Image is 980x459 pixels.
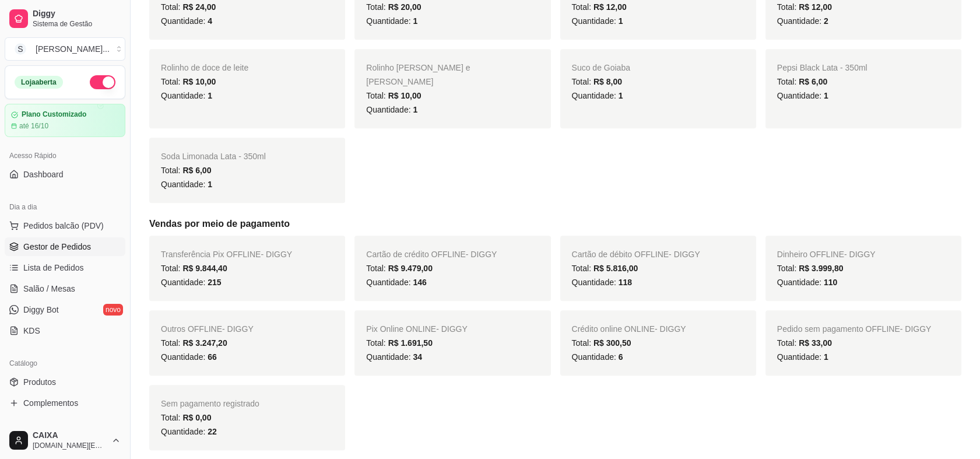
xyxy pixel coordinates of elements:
[572,324,686,334] span: Crédito online ONLINE - DIGGY
[23,262,84,274] span: Lista de Pedidos
[366,324,468,334] span: Pix Online ONLINE - DIGGY
[366,16,417,26] span: Quantidade:
[572,278,633,287] span: Quantidade:
[388,91,421,100] span: R$ 10,00
[33,9,121,19] span: Diggy
[572,264,638,273] span: Total:
[15,43,26,55] span: S
[5,300,125,319] a: Diggy Botnovo
[572,16,623,26] span: Quantidade:
[5,321,125,340] a: KDS
[593,264,638,273] span: R$ 5.816,00
[619,16,623,26] span: 1
[619,91,623,100] span: 1
[572,91,623,100] span: Quantidade:
[799,264,843,273] span: R$ 3.999,80
[366,352,422,362] span: Quantidade:
[161,152,266,161] span: Soda Limonada Lata - 350ml
[161,264,227,273] span: Total:
[593,77,622,86] span: R$ 8,00
[33,19,121,29] span: Sistema de Gestão
[5,279,125,298] a: Salão / Mesas
[161,338,227,348] span: Total:
[161,166,211,175] span: Total:
[366,2,421,12] span: Total:
[182,2,216,12] span: R$ 24,00
[366,264,433,273] span: Total:
[161,427,217,436] span: Quantidade:
[23,220,104,232] span: Pedidos balcão (PDV)
[413,352,422,362] span: 34
[5,5,125,33] a: DiggySistema de Gestão
[161,352,217,362] span: Quantidade:
[777,352,828,362] span: Quantidade:
[366,338,433,348] span: Total:
[777,250,876,259] span: Dinheiro OFFLINE - DIGGY
[5,237,125,256] a: Gestor de Pedidos
[182,413,211,422] span: R$ 0,00
[619,278,632,287] span: 118
[33,430,107,441] span: CAIXA
[161,324,254,334] span: Outros OFFLINE - DIGGY
[799,338,832,348] span: R$ 33,00
[366,63,470,86] span: Rolinho [PERSON_NAME] e [PERSON_NAME]
[5,104,125,137] a: Plano Customizadoaté 16/10
[572,250,700,259] span: Cartão de débito OFFLINE - DIGGY
[572,63,630,72] span: Suco de Goiaba
[161,2,216,12] span: Total:
[824,352,828,362] span: 1
[208,91,212,100] span: 1
[593,2,627,12] span: R$ 12,00
[5,258,125,277] a: Lista de Pedidos
[23,325,40,337] span: KDS
[777,264,844,273] span: Total:
[182,264,227,273] span: R$ 9.844,40
[208,16,212,26] span: 4
[161,399,259,408] span: Sem pagamento registrado
[23,241,91,253] span: Gestor de Pedidos
[23,304,59,316] span: Diggy Bot
[824,91,828,100] span: 1
[388,338,433,348] span: R$ 1.691,50
[208,180,212,189] span: 1
[23,376,56,388] span: Produtos
[572,77,622,86] span: Total:
[161,77,216,86] span: Total:
[5,216,125,235] button: Pedidos balcão (PDV)
[5,165,125,184] a: Dashboard
[572,2,627,12] span: Total:
[388,2,421,12] span: R$ 20,00
[161,250,292,259] span: Transferência Pix OFFLINE - DIGGY
[5,354,125,373] div: Catálogo
[777,324,932,334] span: Pedido sem pagamento OFFLINE - DIGGY
[23,397,78,409] span: Complementos
[5,146,125,165] div: Acesso Rápido
[5,198,125,216] div: Dia a dia
[208,427,217,436] span: 22
[149,217,961,231] h5: Vendas por meio de pagamento
[777,91,828,100] span: Quantidade:
[824,278,837,287] span: 110
[777,77,827,86] span: Total:
[824,16,828,26] span: 2
[161,180,212,189] span: Quantidade:
[413,105,417,114] span: 1
[161,16,212,26] span: Quantidade:
[799,77,827,86] span: R$ 6,00
[366,278,427,287] span: Quantidade:
[572,352,623,362] span: Quantidade:
[777,63,867,72] span: Pepsi Black Lata - 350ml
[366,91,421,100] span: Total:
[799,2,832,12] span: R$ 12,00
[208,352,217,362] span: 66
[388,264,433,273] span: R$ 9.479,00
[5,426,125,454] button: CAIXA[DOMAIN_NAME][EMAIL_ADDRESS][DOMAIN_NAME]
[19,121,48,131] article: até 16/10
[182,338,227,348] span: R$ 3.247,20
[777,16,828,26] span: Quantidade:
[413,16,417,26] span: 1
[182,166,211,175] span: R$ 6,00
[572,338,631,348] span: Total:
[22,110,86,119] article: Plano Customizado
[366,250,497,259] span: Cartão de crédito OFFLINE - DIGGY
